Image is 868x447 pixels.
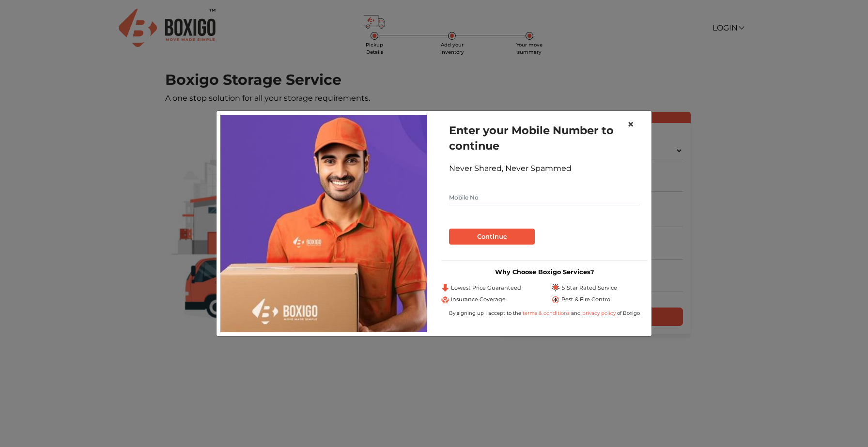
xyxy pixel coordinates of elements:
h3: Why Choose Boxigo Services? [441,268,648,276]
span: Insurance Coverage [451,295,506,304]
input: Mobile No [449,190,640,205]
span: Pest & Fire Control [561,295,612,304]
button: Close [620,111,642,138]
div: Never Shared, Never Spammed [449,163,640,174]
span: 5 Star Rated Service [561,284,617,292]
img: storage-img [220,115,427,332]
h1: Enter your Mobile Number to continue [449,123,640,154]
a: privacy policy [581,310,617,316]
a: terms & conditions [523,310,571,316]
button: Continue [449,229,535,245]
div: By signing up I accept to the and of Boxigo [441,309,648,317]
span: Lowest Price Guaranteed [451,284,521,292]
span: × [627,117,634,131]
